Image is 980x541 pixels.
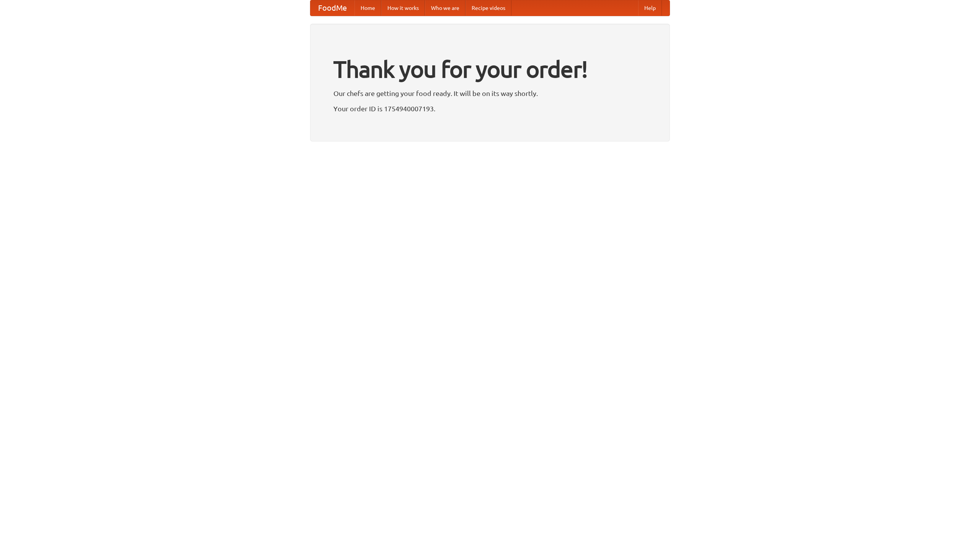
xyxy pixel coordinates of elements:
p: Your order ID is 1754940007193. [333,103,647,114]
h1: Thank you for your order! [333,51,647,88]
a: Who we are [425,0,465,16]
a: Recipe videos [465,0,511,16]
a: Help [638,0,662,16]
p: Our chefs are getting your food ready. It will be on its way shortly. [333,88,647,99]
a: Home [354,0,381,16]
a: How it works [381,0,425,16]
a: FoodMe [310,0,354,16]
